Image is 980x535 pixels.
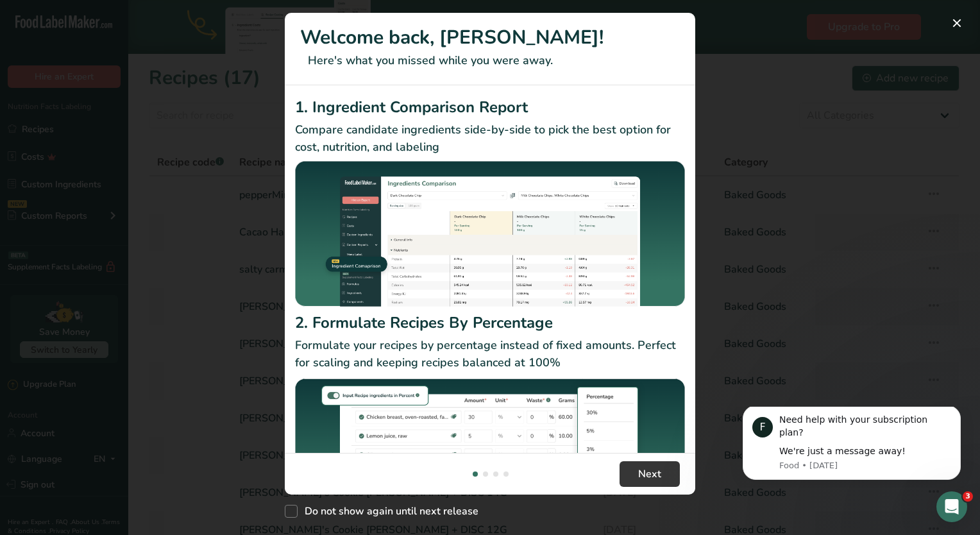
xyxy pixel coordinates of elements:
span: Do not show again until next release [298,505,478,518]
iframe: Intercom live chat [936,491,967,522]
p: Here's what you missed while you were away. [300,52,680,69]
span: Next [638,466,661,482]
span: 3 [963,491,973,502]
img: Ingredient Comparison Report [295,161,685,307]
div: Need help with your subscription plan? [56,7,228,32]
p: Message from Food, sent 1w ago [56,53,228,65]
div: We're just a message away! [56,38,228,51]
img: Formulate Recipes By Percentage [295,377,685,531]
h2: 1. Ingredient Comparison Report [295,96,685,119]
button: Next [620,461,680,487]
h2: 2. Formulate Recipes By Percentage [295,311,685,334]
div: Message content [56,7,228,51]
p: Compare candidate ingredients side-by-side to pick the best option for cost, nutrition, and labeling [295,121,685,156]
p: Formulate your recipes by percentage instead of fixed amounts. Perfect for scaling and keeping re... [295,337,685,371]
h1: Welcome back, [PERSON_NAME]! [300,23,680,52]
div: Profile image for Food [29,10,49,31]
iframe: Intercom notifications message [723,407,980,488]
